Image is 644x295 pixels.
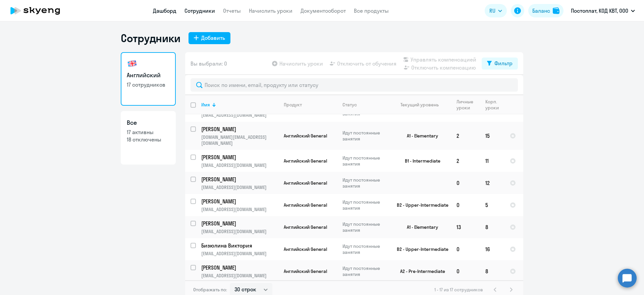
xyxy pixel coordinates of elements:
td: 2 [451,150,480,172]
p: Постоплат, КОД КВТ, ООО [571,7,628,15]
span: Английский General [284,246,327,252]
a: Сотрудники [184,7,215,14]
p: Идут постоянные занятия [342,265,388,277]
a: [PERSON_NAME] [201,198,278,205]
p: Идут постоянные занятия [342,177,388,189]
h3: Английский [127,71,170,80]
div: Имя [201,102,210,108]
td: 0 [451,260,480,282]
div: Личные уроки [457,99,480,111]
div: Текущий уровень [400,102,439,108]
a: Документооборот [301,7,346,14]
div: Корп. уроки [485,99,499,111]
a: [PERSON_NAME] [201,176,278,183]
a: Английский17 сотрудников [121,52,176,106]
td: 8 [480,260,504,282]
div: Добавить [201,34,225,42]
a: [PERSON_NAME] [201,125,278,133]
td: A1 - Elementary [389,122,451,150]
p: [EMAIL_ADDRESS][DOMAIN_NAME] [201,112,278,118]
h3: Все [127,118,170,127]
a: Начислить уроки [249,7,292,14]
a: Бизюлина Виктория [201,242,278,249]
p: [EMAIL_ADDRESS][DOMAIN_NAME] [201,228,278,234]
button: Фильтр [482,58,518,70]
button: Балансbalance [528,4,563,17]
p: Бизюлина Виктория [201,242,277,249]
a: Отчеты [223,7,241,14]
td: 0 [451,194,480,216]
p: Идут постоянные занятия [342,155,388,167]
td: 2 [451,122,480,150]
div: Фильтр [494,59,513,67]
td: 11 [480,150,504,172]
div: Личные уроки [457,99,474,111]
button: Добавить [189,32,230,44]
td: 15 [480,122,504,150]
img: english [127,58,138,69]
a: Все продукты [354,7,389,14]
p: Идут постоянные занятия [342,243,388,255]
span: Английский General [284,133,327,139]
a: Дашборд [153,7,176,14]
a: [PERSON_NAME] [201,220,278,227]
p: 18 отключены [127,136,170,143]
div: Имя [201,102,278,108]
td: B2 - Upper-Intermediate [389,194,451,216]
span: RU [489,7,495,15]
span: Английский General [284,268,327,274]
div: Продукт [284,102,337,108]
span: Английский General [284,224,327,230]
p: [PERSON_NAME] [201,264,277,271]
td: A1 - Elementary [389,216,451,238]
p: Идут постоянные занятия [342,221,388,233]
p: [PERSON_NAME] [201,125,277,133]
p: [EMAIL_ADDRESS][DOMAIN_NAME] [201,184,278,190]
td: B2 - Upper-Intermediate [389,238,451,260]
a: Все17 активны18 отключены [121,111,176,165]
span: Отображать по: [193,287,227,293]
td: A2 - Pre-Intermediate [389,260,451,282]
span: Английский General [284,202,327,208]
td: 5 [480,194,504,216]
p: [EMAIL_ADDRESS][DOMAIN_NAME] [201,206,278,212]
button: Постоплат, КОД КВТ, ООО [568,3,638,19]
p: Идут постоянные занятия [342,130,388,142]
p: [PERSON_NAME] [201,176,277,183]
div: Продукт [284,102,302,108]
p: [PERSON_NAME] [201,154,277,161]
a: [PERSON_NAME] [201,264,278,271]
p: [DOMAIN_NAME][EMAIL_ADDRESS][DOMAIN_NAME] [201,134,278,146]
td: 0 [451,172,480,194]
div: Текущий уровень [394,102,451,108]
p: Идут постоянные занятия [342,199,388,211]
p: 17 сотрудников [127,81,170,88]
div: Статус [342,102,357,108]
span: Английский General [284,180,327,186]
span: Вы выбрали: 0 [191,60,227,68]
td: 13 [451,216,480,238]
td: 8 [480,216,504,238]
button: RU [485,4,507,17]
a: [PERSON_NAME] [201,154,278,161]
td: 16 [480,238,504,260]
div: Статус [342,102,388,108]
div: Корп. уроки [485,99,504,111]
p: [PERSON_NAME] [201,198,277,205]
p: [PERSON_NAME] [201,220,277,227]
p: 17 активны [127,128,170,136]
span: Английский General [284,158,327,164]
div: Баланс [532,7,550,15]
img: balance [553,7,559,14]
p: [EMAIL_ADDRESS][DOMAIN_NAME] [201,251,278,257]
h1: Сотрудники [121,31,180,45]
p: [EMAIL_ADDRESS][DOMAIN_NAME] [201,273,278,279]
td: 12 [480,172,504,194]
td: B1 - Intermediate [389,150,451,172]
span: 1 - 17 из 17 сотрудников [434,287,483,293]
input: Поиск по имени, email, продукту или статусу [191,78,518,92]
p: [EMAIL_ADDRESS][DOMAIN_NAME] [201,162,278,168]
td: 0 [451,238,480,260]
